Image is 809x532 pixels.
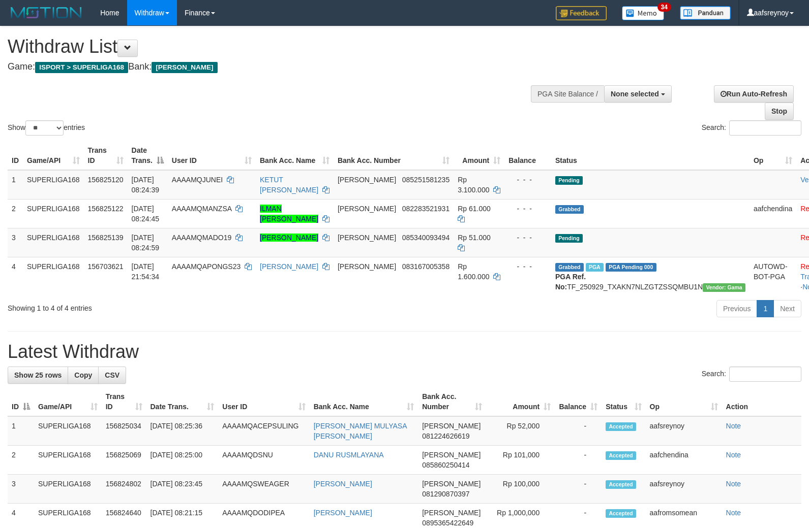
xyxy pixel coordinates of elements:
[402,176,450,184] span: Copy 085251581235 to clipboard
[555,176,583,185] span: Pending
[260,205,318,223] a: ILMAN [PERSON_NAME]
[422,490,469,498] span: Copy 081290870397 to clipboard
[8,199,23,228] td: 2
[486,416,555,446] td: Rp 52,000
[716,300,757,317] a: Previous
[402,234,450,242] span: Copy 085340093494 to clipboard
[606,509,636,518] span: Accepted
[310,387,418,416] th: Bank Acc. Name: activate to sort column ascending
[23,199,84,228] td: SUPERLIGA168
[23,170,84,199] td: SUPERLIGA168
[555,263,584,272] span: Grabbed
[458,176,489,194] span: Rp 3.100.000
[218,446,309,475] td: AAAAMQDSNU
[334,141,454,170] th: Bank Acc. Number: activate to sort column ascending
[606,451,636,460] span: Accepted
[508,175,547,185] div: - - -
[555,234,583,243] span: Pending
[314,422,407,440] a: [PERSON_NAME] MULYASA [PERSON_NAME]
[8,257,23,296] td: 4
[8,387,34,416] th: ID: activate to sort column descending
[34,475,102,504] td: SUPERLIGA168
[586,263,604,272] span: Marked by aafchhiseyha
[611,90,659,98] span: None selected
[34,387,102,416] th: Game/API: activate to sort column ascending
[555,205,584,214] span: Grabbed
[680,6,731,20] img: panduan.png
[338,234,396,242] span: [PERSON_NAME]
[418,387,486,416] th: Bank Acc. Number: activate to sort column ascending
[714,85,794,103] a: Run Auto-Refresh
[338,262,396,271] span: [PERSON_NAME]
[606,480,636,489] span: Accepted
[773,300,801,317] a: Next
[172,262,241,271] span: AAAAMQAPONGS23
[729,367,801,382] input: Search:
[602,387,645,416] th: Status: activate to sort column ascending
[422,461,469,469] span: Copy 085860250414 to clipboard
[765,103,794,120] a: Stop
[8,120,85,136] label: Show entries
[422,432,469,440] span: Copy 081224626619 to clipboard
[8,228,23,257] td: 3
[314,509,372,517] a: [PERSON_NAME]
[458,205,491,213] span: Rp 61.000
[98,367,126,384] a: CSV
[422,519,473,527] span: Copy 0895365422649 to clipboard
[314,480,372,488] a: [PERSON_NAME]
[757,300,774,317] a: 1
[23,228,84,257] td: SUPERLIGA168
[504,141,551,170] th: Balance
[8,5,85,20] img: MOTION_logo.png
[102,416,146,446] td: 156825034
[702,120,801,136] label: Search:
[750,141,796,170] th: Op: activate to sort column ascending
[132,234,160,252] span: [DATE] 08:24:59
[14,371,62,379] span: Show 25 rows
[750,257,796,296] td: AUTOWD-BOT-PGA
[146,446,219,475] td: [DATE] 08:25:00
[102,387,146,416] th: Trans ID: activate to sort column ascending
[338,176,396,184] span: [PERSON_NAME]
[458,234,491,242] span: Rp 51.000
[8,367,68,384] a: Show 25 rows
[646,475,722,504] td: aafsreynoy
[458,262,489,281] span: Rp 1.600.000
[8,475,34,504] td: 3
[606,422,636,431] span: Accepted
[105,371,119,379] span: CSV
[68,367,99,384] a: Copy
[260,234,318,242] a: [PERSON_NAME]
[338,205,396,213] span: [PERSON_NAME]
[508,232,547,243] div: - - -
[726,422,741,430] a: Note
[84,141,128,170] th: Trans ID: activate to sort column ascending
[531,85,604,103] div: PGA Site Balance /
[8,446,34,475] td: 2
[606,263,656,272] span: PGA Pending
[34,446,102,475] td: SUPERLIGA168
[551,257,750,296] td: TF_250929_TXAKN7NLZGTZSSQMBU1N
[422,451,481,459] span: [PERSON_NAME]
[132,262,160,281] span: [DATE] 21:54:34
[8,416,34,446] td: 1
[74,371,92,379] span: Copy
[555,273,586,291] b: PGA Ref. No:
[102,475,146,504] td: 156824802
[726,509,741,517] a: Note
[555,387,602,416] th: Balance: activate to sort column ascending
[657,3,671,12] span: 34
[88,205,124,213] span: 156825122
[402,262,450,271] span: Copy 083167005358 to clipboard
[88,234,124,242] span: 156825139
[454,141,504,170] th: Amount: activate to sort column ascending
[172,205,231,213] span: AAAAMQMANZSA
[726,451,741,459] a: Note
[8,37,529,57] h1: Withdraw List
[8,342,801,362] h1: Latest Withdraw
[702,367,801,382] label: Search:
[486,475,555,504] td: Rp 100,000
[646,416,722,446] td: aafsreynoy
[314,451,384,459] a: DANU RUSMLAYANA
[172,234,231,242] span: AAAAMQMADO19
